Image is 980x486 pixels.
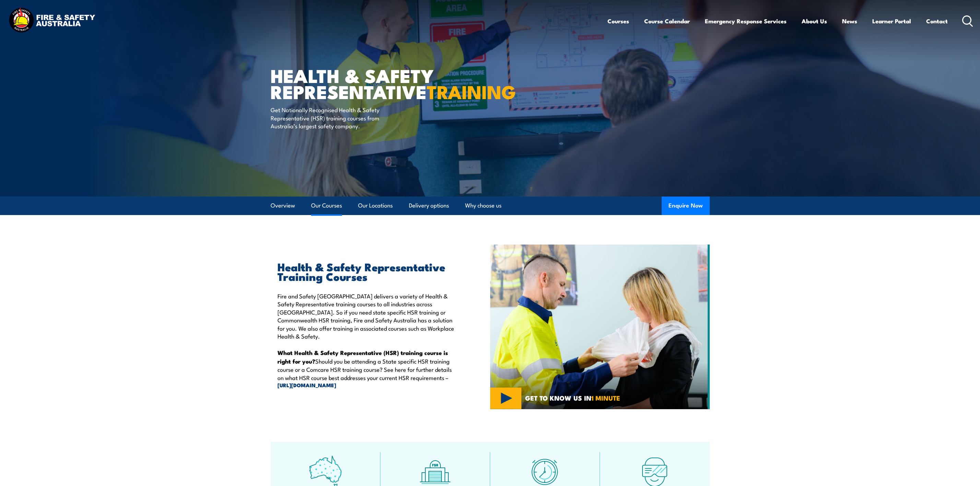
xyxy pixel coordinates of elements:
[311,197,342,215] a: Our Courses
[705,12,787,30] a: Emergency Response Services
[271,67,440,99] h1: Health & Safety Representative
[872,12,911,30] a: Learner Portal
[278,348,459,389] p: Should you be attending a State specific HSR training course or a Comcare HSR training course? Se...
[591,393,620,403] strong: 1 MINUTE
[607,12,629,30] a: Courses
[271,106,396,130] p: Get Nationally Recognised Health & Safety Representative (HSR) training courses from Australia’s ...
[358,197,393,215] a: Our Locations
[842,12,857,30] a: News
[644,12,690,30] a: Course Calendar
[662,197,710,215] button: Enquire Now
[926,12,948,30] a: Contact
[278,262,459,281] h2: Health & Safety Representative Training Courses
[525,395,620,401] span: GET TO KNOW US IN
[278,381,459,389] a: [URL][DOMAIN_NAME]
[802,12,827,30] a: About Us
[271,197,295,215] a: Overview
[278,348,448,365] strong: What Health & Safety Representative (HSR) training course is right for you?
[278,292,459,340] p: Fire and Safety [GEOGRAPHIC_DATA] delivers a variety of Health & Safety Representative training c...
[427,77,516,105] strong: TRAINING
[490,245,710,409] img: Fire & Safety Australia deliver Health and Safety Representatives Training Courses – HSR Training
[465,197,501,215] a: Why choose us
[409,197,449,215] a: Delivery options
